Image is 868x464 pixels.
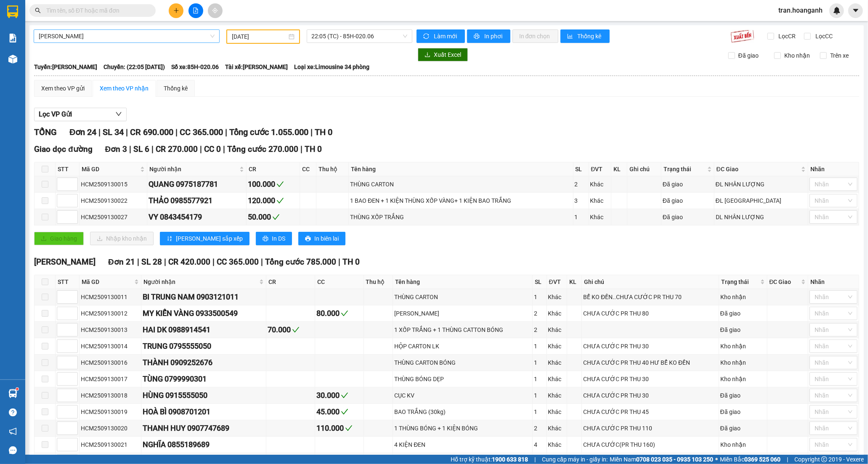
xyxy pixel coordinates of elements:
[590,212,610,222] div: Khác
[810,277,857,286] div: Nhãn
[364,275,393,289] th: Thu hộ
[484,32,504,41] span: In phơi
[34,108,127,121] button: Lọc VP Gửi
[143,422,265,434] div: THANH HUY 0907747689
[548,325,566,334] div: Khác
[833,7,841,14] img: icon-new-feature
[168,257,210,267] span: CR 420.000
[6,54,19,63] span: CR :
[212,8,218,13] span: aim
[56,275,80,289] th: STT
[248,178,298,190] div: 100.000
[80,305,141,322] td: HCM2509130012
[394,309,531,318] div: [PERSON_NAME]
[81,180,146,189] div: HCM2509130015
[548,309,566,318] div: Khác
[56,162,80,176] th: STT
[534,424,545,433] div: 2
[129,144,131,154] span: |
[316,162,349,176] th: Thu hộ
[248,195,298,207] div: 120.000
[298,232,345,245] button: printerIn biên lai
[512,29,558,43] button: In đơn chọn
[46,6,146,15] input: Tìm tên, số ĐT hoặc mã đơn
[582,275,719,289] th: Ghi chú
[720,374,766,384] div: Kho nhận
[80,322,141,338] td: HCM2509130013
[108,257,135,267] span: Đơn 21
[173,8,179,13] span: plus
[143,291,265,303] div: BI TRUNG NAM 0903121011
[34,232,84,245] button: uploadGiao hàng
[534,358,545,367] div: 1
[341,310,348,317] span: check
[548,374,566,384] div: Khác
[248,211,298,223] div: 50.000
[80,404,141,420] td: HCM2509130019
[126,127,128,137] span: |
[394,391,531,400] div: CỤC KV
[223,144,225,154] span: |
[533,275,547,289] th: SL
[341,408,348,416] span: check
[663,180,713,189] div: Đã giao
[720,309,766,318] div: Đã giao
[583,391,717,400] div: CHƯA CƯỚC PR THU 30
[810,164,857,174] div: Nhãn
[34,64,97,70] b: Tuyến: [PERSON_NAME]
[80,209,147,225] td: HCM2509130027
[115,111,122,117] span: down
[345,424,353,432] span: check
[176,234,243,243] span: [PERSON_NAME] sắp xếp
[263,236,268,242] span: printer
[9,408,17,416] span: question-circle
[98,127,101,137] span: |
[418,48,468,61] button: downloadXuất Excel
[300,144,303,154] span: |
[8,389,17,398] img: warehouse-icon
[636,456,713,463] strong: 0708 023 035 - 0935 103 250
[81,342,140,351] div: HCM2509130014
[474,33,481,40] span: printer
[534,391,545,400] div: 1
[41,84,85,93] div: Xem theo VP gửi
[664,164,706,174] span: Trạng thái
[720,292,766,302] div: Kho nhận
[434,32,458,41] span: Làm mới
[8,34,17,42] img: solution-icon
[848,3,863,18] button: caret-down
[547,275,568,289] th: ĐVT
[534,309,545,318] div: 2
[200,144,202,154] span: |
[575,212,587,222] div: 1
[149,178,244,190] div: QUANG 0975187781
[208,3,223,18] button: aim
[534,407,545,416] div: 1
[16,388,19,390] sup: 1
[394,358,531,367] div: THÙNG CARTON BÓNG
[143,439,265,451] div: NGHĨA 0855189689
[292,326,300,334] span: check
[104,62,165,72] span: Chuyến: (22:05 [DATE])
[548,292,566,302] div: Khác
[175,127,178,137] span: |
[394,374,531,384] div: THÙNG BÓNG DẸP
[81,196,146,205] div: HCM2509130022
[143,406,265,418] div: HOÀ BÌ 0908701201
[548,358,566,367] div: Khác
[394,292,531,302] div: THÙNG CARTON
[350,196,572,205] div: 1 BAO ĐEN + 1 KIỆN THÙNG XỐP VÀNG+ 1 KIỆN BAO TRẮNG
[225,127,227,137] span: |
[80,387,141,404] td: HCM2509130018
[81,212,146,222] div: HCM2509130027
[261,257,263,267] span: |
[417,29,465,43] button: syncLàm mới
[720,325,766,334] div: Đã giao
[80,193,147,209] td: HCM2509130022
[610,455,713,464] span: Miền Nam
[663,196,713,205] div: Đã giao
[227,144,298,154] span: Tổng cước 270.000
[34,257,96,267] span: [PERSON_NAME]
[103,127,124,137] span: SL 34
[81,292,140,302] div: HCM2509130011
